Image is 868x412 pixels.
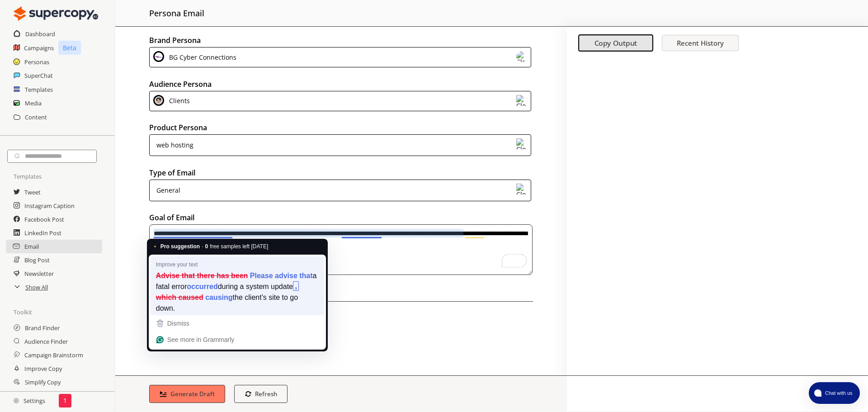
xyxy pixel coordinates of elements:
[24,226,61,240] a: LinkedIn Post
[24,55,49,69] a: Personas
[24,362,62,375] a: Improve Copy
[149,166,533,180] h2: Type of Email
[25,110,47,124] a: Content
[25,280,48,294] a: Show All
[153,184,180,197] div: General
[14,5,98,23] img: Close
[24,253,50,267] a: Blog Post
[24,185,41,199] a: Tweet
[149,385,225,403] button: Generate Draft
[516,51,527,62] img: Close
[25,321,60,335] a: Brand Finder
[149,77,533,91] h2: Audience Persona
[234,385,288,403] button: Refresh
[153,95,164,106] img: Close
[662,35,739,51] button: Recent History
[578,35,653,52] button: Copy Output
[25,27,55,41] a: Dashboard
[516,138,527,149] img: Close
[149,33,533,47] h2: Brand Persona
[24,348,83,362] a: Campaign Brainstorm
[809,382,860,404] button: atlas-launcher
[594,38,637,48] b: Copy Output
[166,51,236,63] div: BG Cyber Connections
[166,95,190,107] div: Clients
[24,267,54,280] a: Newsletter
[25,375,61,389] a: Simplify Copy
[58,41,81,55] p: Beta
[149,5,204,22] h2: persona email
[24,41,54,55] a: Campaigns
[255,390,277,398] b: Refresh
[149,224,533,275] textarea: To enrich screen reader interactions, please activate Accessibility in Grammarly extension settings
[516,184,527,194] img: Close
[24,240,39,253] a: Email
[24,213,64,226] a: Facebook Post
[821,389,854,397] span: Chat with us
[149,121,533,134] h2: Product Persona
[63,397,67,404] p: 1
[14,398,19,403] img: Close
[170,390,215,398] b: Generate Draft
[24,69,53,82] a: SuperChat
[677,38,724,47] b: Recent History
[24,389,60,403] a: Expand Copy
[153,138,193,152] div: web hosting
[25,83,53,96] a: Templates
[24,335,68,348] a: Audience Finder
[153,51,164,62] img: Close
[25,96,42,110] a: Media
[24,199,75,213] a: Instagram Caption
[516,95,527,106] img: Close
[149,211,533,224] h2: Goal of Email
